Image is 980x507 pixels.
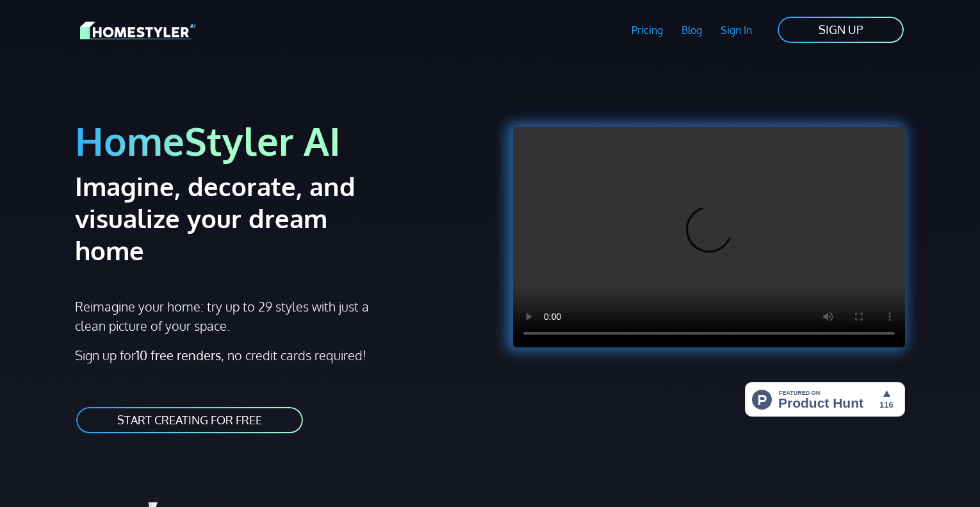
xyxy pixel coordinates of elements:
a: Sign In [711,15,761,45]
h2: Imagine, decorate, and visualize your dream home [75,170,401,266]
a: SIGN UP [776,15,905,44]
strong: 10 free renders [136,347,221,363]
a: START CREATING FOR FREE [75,406,304,435]
img: HomeStyler AI logo [80,19,195,42]
p: Reimagine your home: try up to 29 styles with just a clean picture of your space. [75,297,380,335]
a: Pricing [623,15,673,45]
p: Sign up for , no credit cards required! [75,345,482,365]
a: Blog [672,15,711,45]
img: HomeStyler AI - Interior Design Made Easy: One Click to Your Dream Home | Product Hunt [745,382,905,417]
h1: HomeStyler AI [75,117,482,165]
